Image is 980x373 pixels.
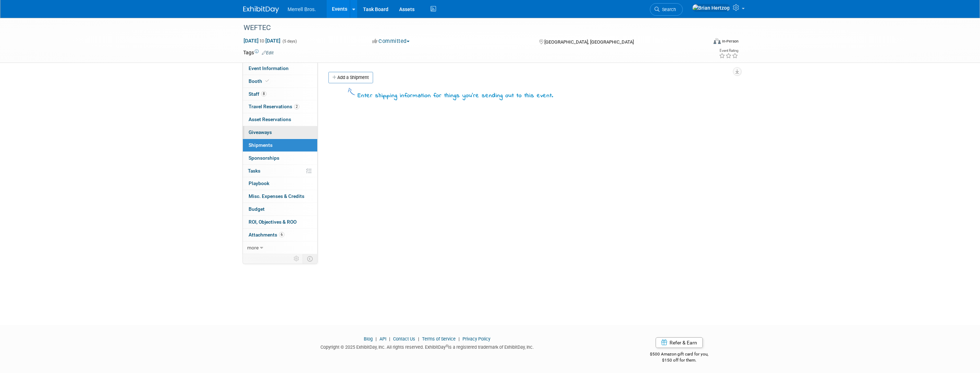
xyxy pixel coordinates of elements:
[247,245,259,250] span: more
[243,88,317,100] a: Staff8
[249,232,284,238] span: Attachments
[288,6,316,12] span: Merrell Bros.
[249,142,273,148] span: Shipments
[457,336,461,342] span: |
[259,38,265,44] span: to
[328,72,373,83] a: Add a Shipment
[243,229,317,241] a: Attachments6
[358,92,553,100] div: Enter shipping information for things you're sending out to this event.
[262,50,274,55] a: Edit
[387,336,392,342] span: |
[243,38,281,44] span: [DATE] [DATE]
[248,168,260,174] span: Tasks
[243,165,317,177] a: Tasks
[243,203,317,215] a: Budget
[722,39,739,44] div: In-Person
[243,139,317,151] a: Shipments
[249,104,299,109] span: Travel Reservations
[544,39,634,45] span: [GEOGRAPHIC_DATA], [GEOGRAPHIC_DATA]
[303,254,318,263] td: Toggle Event Tabs
[249,78,270,84] span: Booth
[265,79,269,83] i: Booth reservation complete
[719,49,738,53] div: Event Rating
[243,152,317,164] a: Sponsorships
[665,37,739,48] div: Event Format
[249,219,297,225] span: ROI, Objectives & ROO
[243,216,317,228] a: ROI, Objectives & ROO
[462,336,490,342] a: Privacy Policy
[249,180,269,186] span: Playbook
[243,75,317,88] a: Booth
[379,336,386,342] a: API
[243,100,317,113] a: Travel Reservations2
[650,3,683,16] a: Search
[364,336,373,342] a: Blog
[660,7,676,12] span: Search
[692,4,730,12] img: Brian Hertzog
[243,190,317,203] a: Misc. Expenses & Credits
[370,38,412,45] button: Committed
[622,357,737,363] div: $150 off for them.
[374,336,378,342] span: |
[249,116,291,122] span: Asset Reservations
[290,254,303,263] td: Personalize Event Tab Strip
[243,113,317,126] a: Asset Reservations
[249,155,279,161] span: Sponsorships
[282,39,297,44] span: (5 days)
[249,65,289,71] span: Event Information
[249,193,304,199] span: Misc. Expenses & Credits
[249,129,272,135] span: Giveaways
[416,336,421,342] span: |
[622,347,737,363] div: $500 Amazon gift card for you,
[261,91,266,96] span: 8
[279,232,284,237] span: 6
[243,49,274,56] td: Tags
[714,38,721,44] img: Format-Inperson.png
[243,6,279,13] img: ExhibitDay
[249,206,265,212] span: Budget
[243,62,317,75] a: Event Information
[243,242,317,254] a: more
[249,91,266,97] span: Staff
[243,126,317,139] a: Giveaways
[241,21,696,34] div: WEFTEC
[243,177,317,190] a: Playbook
[422,336,456,342] a: Terms of Service
[393,336,415,342] a: Contact Us
[446,344,448,348] sup: ®
[656,337,703,348] a: Refer & Earn
[243,342,611,350] div: Copyright © 2025 ExhibitDay, Inc. All rights reserved. ExhibitDay is a registered trademark of Ex...
[294,104,299,109] span: 2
